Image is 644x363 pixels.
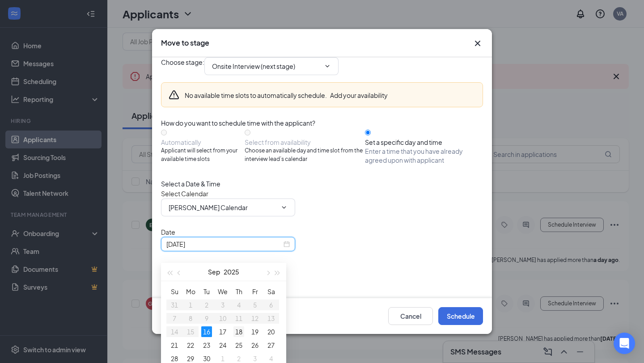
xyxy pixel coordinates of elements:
td: 2025-09-16 [199,325,215,338]
th: Sa [263,285,279,298]
td: 2025-09-27 [263,338,279,352]
td: 2025-09-21 [166,338,182,352]
span: Choose stage : [161,57,204,75]
div: 22 [185,340,196,350]
div: Automatically [161,138,245,147]
th: Tu [199,285,215,298]
button: Schedule [438,307,483,325]
span: Enter a time that you have already agreed upon with applicant [365,147,483,165]
th: Mo [182,285,199,298]
span: Select Calendar [161,190,208,198]
button: Add your availability [330,91,388,100]
div: 27 [266,340,276,350]
div: 17 [217,326,228,337]
div: 18 [233,326,244,337]
button: Close [472,38,483,49]
div: 20 [266,326,276,337]
svg: ChevronDown [280,204,288,211]
h3: Move to stage [161,38,209,48]
button: Sep [208,263,220,281]
td: 2025-09-26 [247,338,263,352]
div: 26 [250,340,260,350]
span: Choose an available day and time slot from the interview lead’s calendar [245,147,365,164]
td: 2025-09-17 [215,325,231,338]
div: 19 [250,326,260,337]
th: Su [166,285,182,298]
td: 2025-09-20 [263,325,279,338]
svg: ChevronDown [324,63,331,70]
div: 21 [169,340,180,350]
div: 24 [217,340,228,350]
td: 2025-09-18 [231,325,247,338]
input: Sep 16, 2025 [166,239,282,249]
td: 2025-09-19 [247,325,263,338]
div: 25 [233,340,244,350]
th: Th [231,285,247,298]
svg: Cross [472,38,483,49]
button: Cancel [388,307,433,325]
span: Applicant will select from your available time slots [161,147,245,164]
svg: Warning [169,89,179,100]
div: 23 [201,340,212,350]
div: Select from availability [245,138,365,147]
td: 2025-09-22 [182,338,199,352]
td: 2025-09-24 [215,338,231,352]
div: No available time slots to automatically schedule. [185,91,388,100]
div: Open Intercom Messenger [614,333,635,354]
td: 2025-09-23 [199,338,215,352]
td: 2025-09-25 [231,338,247,352]
th: We [215,285,231,298]
span: Date [161,228,175,236]
button: 2025 [224,263,239,281]
div: Select a Date & Time [161,179,483,189]
div: How do you want to schedule time with the applicant? [161,118,483,128]
th: Fr [247,285,263,298]
div: Set a specific day and time [365,138,483,147]
div: 16 [201,326,212,337]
